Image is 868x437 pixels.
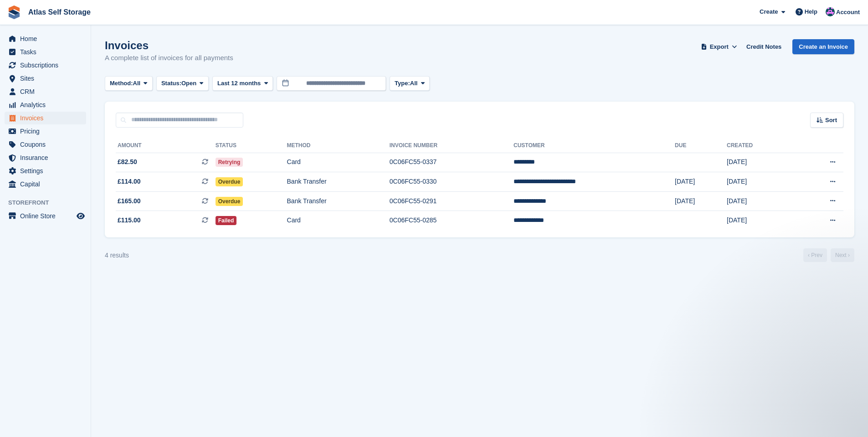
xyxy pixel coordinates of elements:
button: Last 12 months [212,76,273,91]
span: Status: [161,79,181,88]
a: Preview store [75,211,86,221]
a: Atlas Self Storage [25,5,94,20]
img: Ryan Carroll [826,7,835,16]
span: Settings [20,165,75,177]
span: Last 12 months [217,79,261,88]
td: Bank Transfer [287,191,390,211]
a: menu [5,46,86,58]
img: stora-icon-8386f47178a22dfd0bd8f6a31ec36ba5ce8667c1dd55bd0f319d3a0aa187defe.svg [7,5,21,19]
h1: Invoices [105,39,233,51]
th: Method [287,139,390,153]
td: Card [287,153,390,172]
nav: Page [801,248,856,262]
th: Created [727,139,794,153]
a: menu [5,112,86,124]
span: All [133,79,141,88]
td: [DATE] [727,211,794,230]
td: [DATE] [727,172,794,192]
span: Analytics [20,98,75,111]
span: Sort [825,116,837,125]
span: Account [836,8,860,17]
td: [DATE] [675,172,727,192]
a: menu [5,59,86,72]
a: menu [5,125,86,138]
th: Customer [514,139,675,153]
span: Sites [20,72,75,85]
button: Method: All [105,76,153,91]
a: Previous [803,248,827,262]
button: Type: All [390,76,430,91]
button: Status: Open [156,76,209,91]
a: Next [831,248,854,262]
a: menu [5,178,86,190]
span: Home [20,32,75,45]
a: menu [5,151,86,164]
span: Invoices [20,112,75,124]
td: 0C06FC55-0330 [390,172,514,192]
span: Failed [216,216,237,225]
span: £115.00 [118,216,141,225]
span: Storefront [8,198,91,207]
span: Subscriptions [20,59,75,72]
a: menu [5,138,86,151]
span: Export [710,42,729,51]
a: menu [5,72,86,85]
div: 4 results [105,251,129,260]
td: [DATE] [727,153,794,172]
span: Capital [20,178,75,190]
p: A complete list of invoices for all payments [105,53,233,63]
a: menu [5,98,86,111]
th: Due [675,139,727,153]
span: Type: [395,79,410,88]
span: Overdue [216,177,243,186]
span: Insurance [20,151,75,164]
th: Status [216,139,287,153]
td: 0C06FC55-0285 [390,211,514,230]
a: Credit Notes [743,39,785,54]
td: [DATE] [727,191,794,211]
span: Tasks [20,46,75,58]
span: £165.00 [118,196,141,206]
th: Invoice Number [390,139,514,153]
span: CRM [20,85,75,98]
span: Overdue [216,197,243,206]
a: menu [5,210,86,222]
a: menu [5,85,86,98]
span: All [410,79,418,88]
span: Create [760,7,778,16]
span: £82.50 [118,157,137,167]
span: Help [805,7,817,16]
button: Export [699,39,739,54]
span: Online Store [20,210,75,222]
td: Card [287,211,390,230]
span: Open [181,79,196,88]
a: menu [5,32,86,45]
span: Pricing [20,125,75,138]
td: [DATE] [675,191,727,211]
th: Amount [116,139,216,153]
span: Retrying [216,158,243,167]
a: Create an Invoice [792,39,854,54]
span: Coupons [20,138,75,151]
span: Method: [110,79,133,88]
span: £114.00 [118,177,141,186]
td: 0C06FC55-0291 [390,191,514,211]
td: Bank Transfer [287,172,390,192]
a: menu [5,165,86,177]
td: 0C06FC55-0337 [390,153,514,172]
